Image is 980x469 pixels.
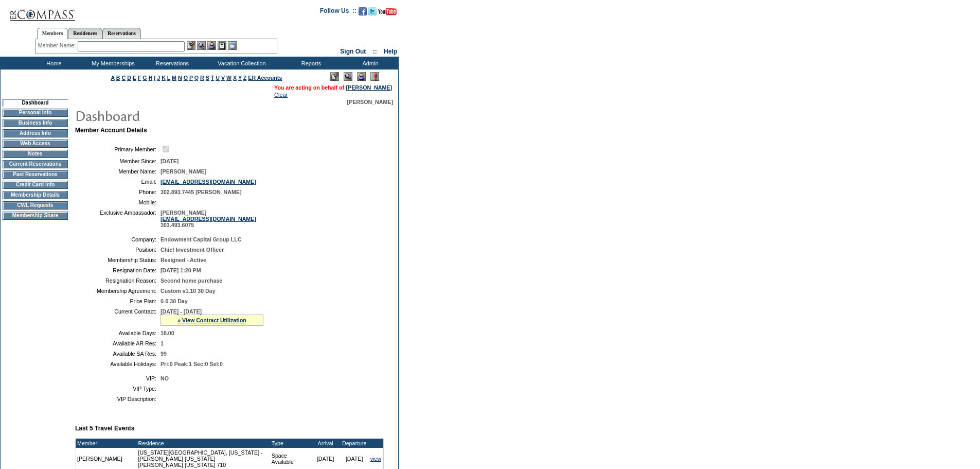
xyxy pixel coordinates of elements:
a: L [167,75,170,81]
a: » View Contract Utilization [177,317,246,323]
td: Home [23,57,82,70]
span: Second home purchase [161,277,222,284]
td: Personal Info [3,109,68,117]
span: [DATE] - [DATE] [161,308,202,315]
td: Current Contract: [79,308,156,326]
img: View [197,41,206,50]
a: F [138,75,141,81]
td: Available AR Res: [79,340,156,346]
a: R [200,75,204,81]
a: V [221,75,225,81]
span: You are acting on behalf of: [274,84,392,91]
img: Reservations [218,41,226,50]
td: Membership Status: [79,257,156,263]
img: b_edit.gif [187,41,195,50]
img: Follow us on Twitter [368,7,377,15]
img: Impersonate [207,41,216,50]
span: [DATE] [161,158,179,164]
img: Subscribe to our YouTube Channel [378,8,397,15]
td: Admin [340,57,399,70]
a: I [154,75,155,81]
td: Resignation Date: [79,267,156,273]
a: A [111,75,115,81]
span: :: [373,48,377,55]
td: Resignation Reason: [79,277,156,284]
td: Address Info [3,129,68,137]
a: C [121,75,126,81]
a: [EMAIL_ADDRESS][DOMAIN_NAME] [161,179,256,185]
td: Vacation Collection [201,57,280,70]
span: Custom v1.10 30 Day [161,288,216,294]
a: E [133,75,136,81]
td: Position: [79,247,156,253]
img: Log Concern/Member Elevation [370,72,379,81]
a: U [216,75,220,81]
b: Last 5 Travel Events [75,425,134,432]
td: Mobile: [79,199,156,205]
td: Departure [340,439,369,448]
span: [PERSON_NAME] 303.493.6075 [161,210,256,228]
td: Type [270,439,311,448]
td: Reports [280,57,340,70]
td: Residence [136,439,270,448]
a: D [127,75,131,81]
a: M [172,75,176,81]
a: T [211,75,215,81]
a: B [116,75,120,81]
span: NO [161,375,169,381]
a: Help [384,48,397,55]
td: Member Since: [79,158,156,164]
td: VIP: [79,375,156,381]
div: Member Name: [38,41,78,50]
td: CWL Requests [3,201,68,210]
a: Reservations [102,28,141,39]
a: Sign Out [340,48,366,55]
a: Residences [68,28,102,39]
img: Become our fan on Facebook [359,7,367,15]
span: 1 [161,340,164,346]
td: Credit Card Info [3,181,68,189]
td: Membership Details [3,191,68,199]
a: P [189,75,193,81]
a: K [162,75,166,81]
a: view [370,456,381,462]
a: H [149,75,153,81]
span: Pri:0 Peak:1 Sec:0 Sel:0 [161,361,223,367]
a: S [206,75,209,81]
span: Endowment Capital Group LLC [161,236,241,242]
img: pgTtlDashboard.gif [75,105,280,126]
a: J [157,75,160,81]
a: G [142,75,147,81]
b: Member Account Details [75,127,147,134]
a: X [233,75,237,81]
a: Follow us on Twitter [368,10,377,16]
td: Email: [79,179,156,185]
a: O [184,75,188,81]
td: Arrival [311,439,340,448]
a: ER Accounts [248,75,282,81]
td: Notes [3,150,68,158]
a: Members [37,28,68,39]
span: [DATE] 1:20 PM [161,267,201,273]
a: W [226,75,231,81]
td: Current Reservations [3,160,68,168]
td: Business Info [3,119,68,127]
span: [PERSON_NAME] [161,168,206,175]
td: VIP Type: [79,386,156,392]
td: Available Days: [79,330,156,336]
span: 302.893.7445 [PERSON_NAME] [161,189,242,195]
img: Edit Mode [330,72,339,81]
img: View Mode [344,72,352,81]
img: Impersonate [357,72,366,81]
td: Available Holidays: [79,361,156,367]
td: Follow Us :: [320,6,357,19]
span: [PERSON_NAME] [347,99,393,105]
a: [EMAIL_ADDRESS][DOMAIN_NAME] [161,216,256,222]
a: Become our fan on Facebook [359,10,367,16]
td: Member [76,439,136,448]
td: Dashboard [3,99,68,107]
a: Q [194,75,199,81]
span: Chief Investment Officer [161,247,224,253]
span: 99 [161,351,167,357]
td: Available SA Res: [79,351,156,357]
